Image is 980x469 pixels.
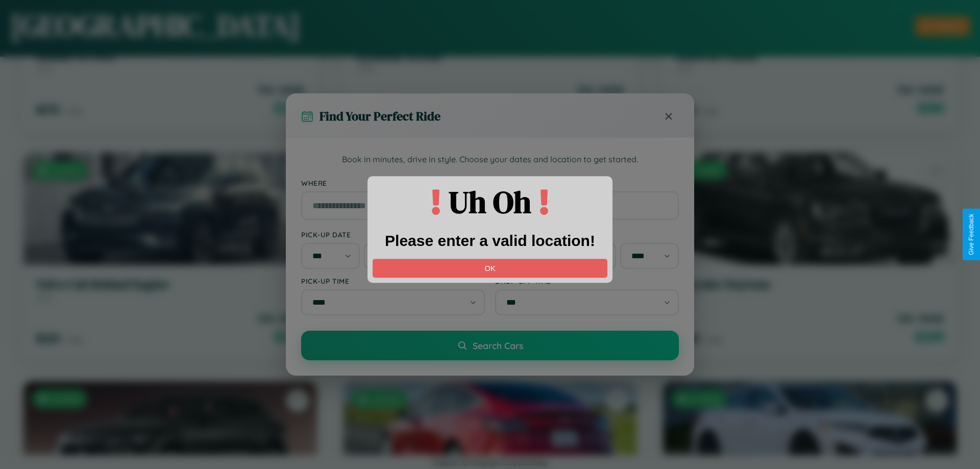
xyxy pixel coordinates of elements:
label: Where [301,179,679,187]
label: Drop-off Date [495,230,679,239]
label: Pick-up Time [301,277,485,285]
span: Search Cars [473,340,523,351]
p: Book in minutes, drive in style. Choose your dates and location to get started. [301,153,679,166]
label: Drop-off Time [495,277,679,285]
h3: Find Your Perfect Ride [320,108,440,125]
label: Pick-up Date [301,230,485,239]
